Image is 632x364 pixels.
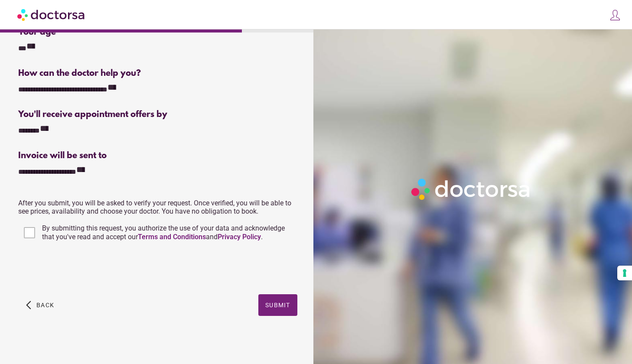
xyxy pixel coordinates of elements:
[609,9,621,21] img: icons8-customer-100.png
[218,233,261,241] a: Privacy Policy
[36,302,54,309] span: Back
[617,266,632,280] button: Your consent preferences for tracking technologies
[18,199,297,215] p: After you submit, you will be asked to verify your request. Once verified, you will be able to se...
[42,224,285,241] span: By submitting this request, you authorize the use of your data and acknowledge that you've read a...
[18,68,297,78] div: How can the doctor help you?
[258,294,297,316] button: Submit
[138,233,206,241] a: Terms and Conditions
[265,302,290,309] span: Submit
[408,175,534,203] img: Logo-Doctorsa-trans-White-partial-flat.png
[18,252,150,286] iframe: reCAPTCHA
[23,294,58,316] button: arrow_back_ios Back
[18,110,297,120] div: You'll receive appointment offers by
[18,151,297,161] div: Invoice will be sent to
[17,5,86,24] img: Doctorsa.com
